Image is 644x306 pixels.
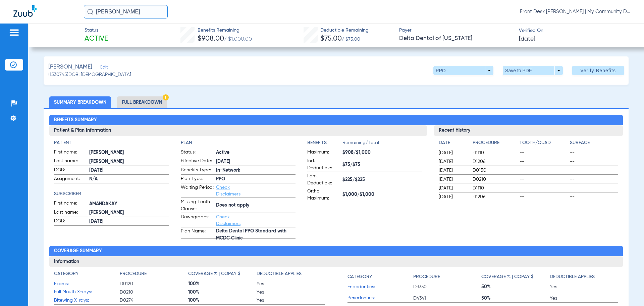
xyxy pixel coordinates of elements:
[181,184,214,198] span: Waiting Period:
[307,149,340,157] span: Maximum:
[342,176,422,183] span: $225/$225
[342,149,422,156] span: $908/$1,000
[519,35,535,43] span: [DATE]
[49,256,623,267] h3: Information
[570,149,618,156] span: --
[481,295,550,302] span: 50%
[347,283,413,291] span: Endodontics:
[481,283,550,290] span: 50%
[347,270,413,283] app-breakdown-title: Category
[473,139,517,146] h4: Procedure
[216,167,296,174] span: In-Network
[307,139,342,149] app-breakdown-title: Benefits
[503,66,563,75] button: Save to PDF
[307,173,340,187] span: Fam. Deductible:
[181,167,214,175] span: Benefits Type:
[413,273,440,280] h4: Procedure
[54,209,87,217] span: Last name:
[439,193,467,200] span: [DATE]
[120,289,188,296] span: D0210
[413,283,482,290] span: D3330
[257,280,325,287] span: Yes
[117,96,167,108] li: Full Breakdown
[481,270,550,283] app-breakdown-title: Coverage % | Copay $
[85,34,108,44] span: Active
[216,158,296,165] span: [DATE]
[399,27,513,34] span: Payer
[439,167,467,174] span: [DATE]
[216,202,296,209] span: Does not apply
[163,94,169,100] img: Hazard
[550,283,618,290] span: Yes
[257,270,302,277] h4: Deductible Applies
[570,176,618,183] span: --
[257,289,325,296] span: Yes
[473,167,517,174] span: D0150
[342,191,422,198] span: $1,000/$1,000
[181,158,214,166] span: Effective Date:
[413,295,482,302] span: D4341
[307,158,340,172] span: Ind. Deductible:
[570,185,618,191] span: --
[54,175,87,183] span: Assignment:
[433,66,493,75] button: PPO
[520,176,568,183] span: --
[320,35,342,42] span: $75.00
[54,297,120,304] span: Bitewing X-rays:
[216,185,240,196] a: Check Disclaimers
[181,214,214,227] span: Downgrades:
[481,273,534,280] h4: Coverage % | Copay $
[439,149,467,156] span: [DATE]
[89,218,169,225] span: [DATE]
[54,218,87,226] span: DOB:
[49,246,623,257] h2: Coverage Summary
[100,65,106,71] span: Edit
[89,201,169,208] span: AMANDAKAY
[9,29,19,37] img: hamburger-icon
[54,190,169,198] h4: Subscriber
[13,5,37,17] img: Zuub Logo
[54,270,78,277] h4: Category
[439,139,467,149] app-breakdown-title: Date
[181,175,214,183] span: Plan Type:
[198,35,224,42] span: $908.00
[519,27,633,34] span: Verified On
[188,289,257,296] span: 100%
[49,115,623,126] h2: Benefits Summary
[399,34,513,43] span: Delta Dental of [US_STATE]
[54,139,169,146] h4: Patient
[570,139,618,149] app-breakdown-title: Surface
[550,295,618,302] span: Yes
[181,228,214,238] span: Plan Name:
[307,139,342,146] h4: Benefits
[434,125,623,136] h3: Recent History
[520,139,568,149] app-breakdown-title: Tooth/Quad
[342,161,422,168] span: $75/$75
[473,185,517,191] span: D1110
[188,270,257,280] app-breakdown-title: Coverage % | Copay $
[342,37,360,42] span: / $75.00
[54,200,87,208] span: First name:
[85,27,108,34] span: Status
[181,199,214,213] span: Missing Tooth Clause:
[84,5,168,18] input: Search for patients
[550,273,595,280] h4: Deductible Applies
[473,139,517,149] app-breakdown-title: Procedure
[54,167,87,175] span: DOB:
[181,139,296,146] h4: Plan
[48,71,131,78] span: (1530745) DOB: [DEMOGRAPHIC_DATA]
[610,274,644,306] div: Chat Widget
[473,158,517,165] span: D1206
[216,231,296,238] span: Delta Dental PPO Standard with MCDC Clinic
[198,27,252,34] span: Benefits Remaining
[120,270,188,280] app-breakdown-title: Procedure
[89,176,169,183] span: N/A
[188,270,240,277] h4: Coverage % | Copay $
[188,280,257,287] span: 100%
[580,68,616,73] span: Verify Benefits
[216,215,240,226] a: Check Disclaimers
[520,185,568,191] span: --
